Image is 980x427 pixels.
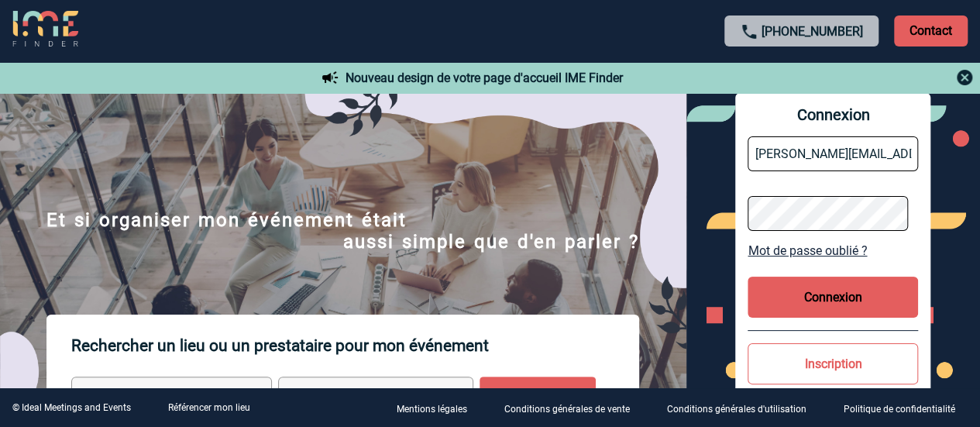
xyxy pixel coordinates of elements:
[831,401,980,415] a: Politique de confidentialité
[71,315,639,377] p: Rechercher un lieu ou un prestataire pour mon événement
[384,401,492,415] a: Mentions légales
[894,15,968,46] p: Contact
[748,243,918,258] a: Mot de passe oublié ?
[504,404,630,415] p: Conditions générales de vente
[492,401,655,415] a: Conditions générales de vente
[762,24,863,39] a: [PHONE_NUMBER]
[667,404,806,415] p: Conditions générales d'utilisation
[748,343,918,384] button: Inscription
[397,404,467,415] p: Mentions légales
[740,22,758,41] img: call-24-px.png
[748,277,918,318] button: Connexion
[655,401,831,415] a: Conditions générales d'utilisation
[844,404,955,415] p: Politique de confidentialité
[748,136,918,171] input: Email *
[12,402,131,413] div: © Ideal Meetings and Events
[168,402,250,413] a: Référencer mon lieu
[480,377,596,420] input: Rechercher
[748,105,918,124] span: Connexion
